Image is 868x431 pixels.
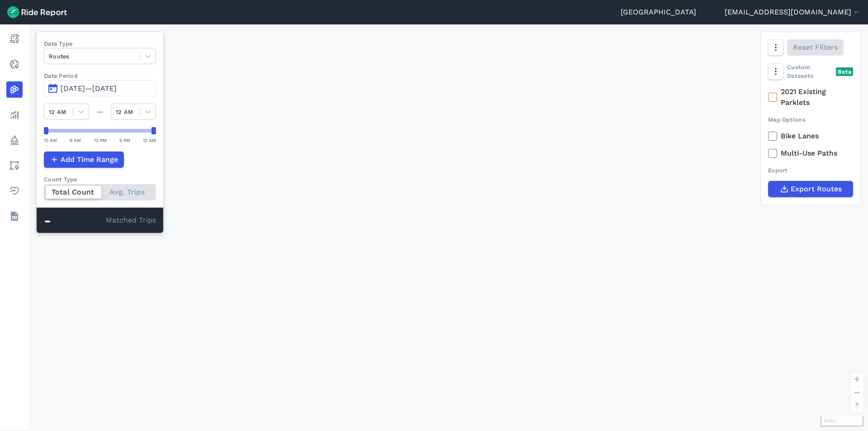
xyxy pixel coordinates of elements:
label: 2021 Existing Parklets [768,86,853,108]
button: [EMAIL_ADDRESS][DOMAIN_NAME] [725,7,861,18]
a: Analyze [6,107,23,123]
a: Datasets [6,208,23,224]
span: [DATE]—[DATE] [61,84,117,93]
a: Realtime [6,56,23,72]
div: Export [768,166,853,175]
a: [GEOGRAPHIC_DATA] [621,7,696,18]
img: Ride Report [7,6,67,18]
label: Data Type [44,39,156,48]
div: loading [29,24,868,431]
a: Health [6,183,23,199]
div: 12 PM [94,136,107,144]
button: Export Routes [768,181,853,197]
button: Add Time Range [44,152,124,168]
span: Reset Filters [793,42,838,53]
div: Matched Trips [37,208,163,233]
a: Heatmaps [6,81,23,98]
label: Data Period [44,71,156,80]
div: Beta [836,67,853,76]
div: 6 PM [119,136,130,144]
div: — [89,106,111,117]
div: 6 AM [70,136,81,144]
a: Areas [6,157,23,174]
div: Map Options [768,115,853,124]
span: Add Time Range [61,154,118,165]
div: Count Type [44,175,156,184]
div: Custom Datasets [768,63,853,80]
div: - [44,215,106,227]
button: [DATE]—[DATE] [44,80,156,96]
div: 12 AM [143,136,156,144]
span: Export Routes [791,184,842,194]
a: Report [6,31,23,47]
label: Bike Lanes [768,131,853,142]
label: Multi-Use Paths [768,148,853,159]
a: Policy [6,132,23,148]
button: Reset Filters [787,39,844,56]
div: 12 AM [44,136,57,144]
